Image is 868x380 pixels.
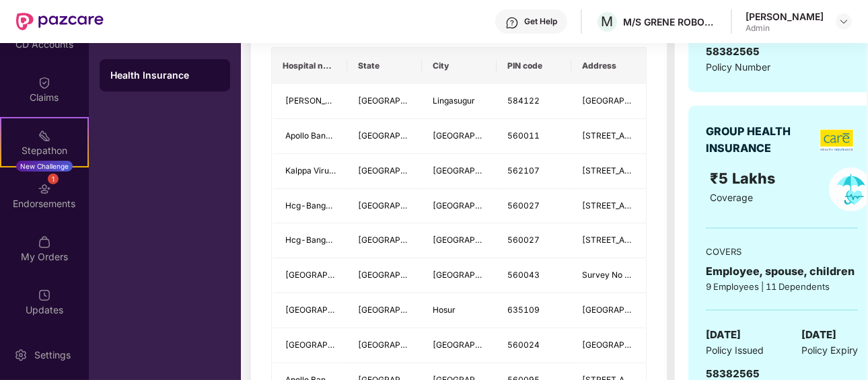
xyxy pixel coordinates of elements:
[582,61,635,71] span: Address
[38,182,51,196] img: svg+xml;base64,PHN2ZyBpZD0iRW5kb3JzZW1lbnRzIiB4bWxucz0iaHR0cDovL3d3dy53My5vcmcvMjAwMC9zdmciIHdpZH...
[706,263,858,280] div: Employee, spouse, children
[48,174,59,184] div: 1
[358,235,442,245] span: [GEOGRAPHIC_DATA]
[422,293,497,328] td: Hosur
[285,270,369,280] span: [GEOGRAPHIC_DATA]
[497,48,571,84] th: PIN code
[582,270,643,280] span: Survey No 104,
[710,169,779,187] span: ₹5 Lakhs
[505,16,519,30] img: svg+xml;base64,PHN2ZyBpZD0iSGVscC0zMngzMiIgeG1sbnM9Imh0dHA6Ly93d3cudzMub3JnLzIwMDAvc3ZnIiB3aWR0aD...
[801,327,836,343] span: [DATE]
[706,245,858,258] div: COVERS
[706,280,858,293] div: 9 Employees | 11 Dependents
[433,270,517,280] span: [GEOGRAPHIC_DATA]
[272,328,347,363] td: Bangalore Baptist Hospital
[507,340,540,350] span: 560024
[38,289,51,302] img: svg+xml;base64,PHN2ZyBpZD0iVXBkYXRlZCIgeG1sbnM9Imh0dHA6Ly93d3cudzMub3JnLzIwMDAvc3ZnIiB3aWR0aD0iMj...
[746,10,824,23] div: [PERSON_NAME]
[110,69,219,82] div: Health Insurance
[507,200,540,211] span: 560027
[433,235,517,245] span: [GEOGRAPHIC_DATA]
[347,293,422,328] td: Tamil Nadu
[272,293,347,328] td: Vasan Eye Care Hospital-Hosur
[358,340,442,350] span: [GEOGRAPHIC_DATA]
[16,13,104,30] img: New Pazcare Logo
[422,84,497,119] td: Lingasugur
[582,200,729,211] span: [STREET_ADDRESS][PERSON_NAME],
[358,96,442,106] span: [GEOGRAPHIC_DATA]
[706,367,760,380] span: 58382565
[571,258,646,293] td: Survey No 104,
[524,16,557,27] div: Get Help
[347,189,422,224] td: Karnataka
[582,235,663,245] span: [STREET_ADDRESS],
[433,165,517,176] span: [GEOGRAPHIC_DATA]
[285,96,408,106] span: [PERSON_NAME] Nursing Home
[623,15,717,28] div: M/S GRENE ROBOTICS INDIA PVT LIMITED
[571,48,646,84] th: Address
[507,130,540,141] span: 560011
[602,13,614,30] span: M
[507,165,540,176] span: 562107
[358,305,442,315] span: [GEOGRAPHIC_DATA]
[801,343,858,358] span: Policy Expiry
[582,305,754,315] span: [GEOGRAPHIC_DATA],[GEOGRAPHIC_DATA],
[820,129,854,151] img: insurerLogo
[38,235,51,249] img: svg+xml;base64,PHN2ZyBpZD0iTXlfT3JkZXJzIiBkYXRhLW5hbWU9Ik15IE9yZGVycyIgeG1sbnM9Imh0dHA6Ly93d3cudz...
[422,189,497,224] td: Bengaluru
[422,258,497,293] td: Bengaluru
[16,161,73,172] div: New Challenge
[422,223,497,258] td: Bengaluru
[347,48,422,84] th: State
[285,165,404,176] span: Kalppa Virusha Hospital Pvt Ltd
[582,96,720,106] span: [GEOGRAPHIC_DATA] By Pass Road
[582,130,663,141] span: [STREET_ADDRESS],
[422,154,497,189] td: Bengaluru
[571,293,646,328] td: 80 Feet Road,Bangalore Bye Pass Road,
[571,223,646,258] td: No.44-45/2,2Nd Cross,
[507,305,540,315] span: 635109
[272,48,347,84] th: Hospital name
[582,340,668,350] span: [GEOGRAPHIC_DATA],
[706,45,760,58] span: 58382565
[1,144,87,157] div: Stepathon
[285,200,602,211] span: Hcg-Bangalore Institute Of Oncology [GEOGRAPHIC_DATA]-[GEOGRAPHIC_DATA]
[571,189,646,224] td: No.8,P.Kalinga Rao Road,
[433,340,517,350] span: [GEOGRAPHIC_DATA]
[422,119,497,154] td: Bengaluru
[706,327,741,343] span: [DATE]
[14,348,28,362] img: svg+xml;base64,PHN2ZyBpZD0iU2V0dGluZy0yMHgyMCIgeG1sbnM9Imh0dHA6Ly93d3cudzMub3JnLzIwMDAvc3ZnIiB3aW...
[347,119,422,154] td: Karnataka
[30,348,75,362] div: Settings
[507,96,540,106] span: 584122
[347,223,422,258] td: Karnataka
[347,328,422,363] td: Karnataka
[706,61,770,73] span: Policy Number
[347,258,422,293] td: Karnataka
[507,270,540,280] span: 560043
[507,235,540,245] span: 560027
[38,76,51,89] img: svg+xml;base64,PHN2ZyBpZD0iQ2xhaW0iIHhtbG5zPSJodHRwOi8vd3d3LnczLm9yZy8yMDAwL3N2ZyIgd2lkdGg9IjIwIi...
[283,61,336,71] span: Hospital name
[433,200,517,211] span: [GEOGRAPHIC_DATA]
[433,305,456,315] span: Hosur
[706,343,764,358] span: Policy Issued
[571,84,646,119] td: Bangalore By Pass Road
[272,119,347,154] td: Apollo Bangalore Cradle Ltd.
[571,119,646,154] td: No. 25,46Th Cross,
[710,192,753,203] span: Coverage
[285,305,398,315] span: [GEOGRAPHIC_DATA]-Hosur
[358,165,442,176] span: [GEOGRAPHIC_DATA]
[347,154,422,189] td: Karnataka
[347,84,422,119] td: Karnataka
[272,84,347,119] td: Basavashree Nursing Home
[422,328,497,363] td: Bengaluru
[38,129,51,143] img: svg+xml;base64,PHN2ZyB4bWxucz0iaHR0cDovL3d3dy53My5vcmcvMjAwMC9zdmciIHdpZHRoPSIyMSIgaGVpZ2h0PSIyMC...
[358,200,442,211] span: [GEOGRAPHIC_DATA]
[433,130,517,141] span: [GEOGRAPHIC_DATA]
[433,96,475,106] span: Lingasugur
[422,48,497,84] th: City
[272,154,347,189] td: Kalppa Virusha Hospital Pvt Ltd
[285,235,565,245] span: Hcg-Bangalore Institute Of Oncology-[DATE][PERSON_NAME] Extension
[285,130,394,141] span: Apollo Bangalore Cradle Ltd.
